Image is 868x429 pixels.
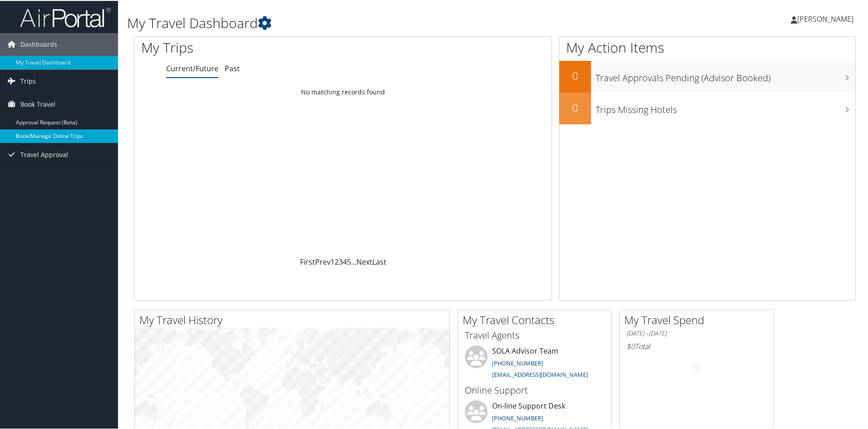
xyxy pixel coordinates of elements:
span: $0 [626,340,635,350]
a: 1 [330,256,335,266]
a: 2 [335,256,339,266]
a: [PERSON_NAME] [791,5,863,32]
h3: Trips Missing Hotels [596,98,855,115]
h2: My Travel Spend [624,311,773,327]
h1: My Trips [141,37,371,56]
a: [EMAIL_ADDRESS][DOMAIN_NAME] [492,370,588,378]
h6: Total [626,340,766,350]
li: SOLA Advisor Team [460,345,609,382]
h6: [DATE] - [DATE] [626,328,766,337]
h2: My Travel History [139,311,449,327]
a: [PHONE_NUMBER] [492,358,543,366]
h2: My Travel Contacts [463,311,612,327]
a: 3 [339,256,343,266]
span: Travel Approval [20,143,68,165]
tspan: 0% [693,364,700,370]
h2: 0 [559,99,591,114]
a: First [300,256,315,266]
span: Dashboards [20,32,57,55]
a: Last [372,256,386,266]
a: 4 [343,256,347,266]
span: Book Travel [20,92,55,115]
a: [PHONE_NUMBER] [492,413,543,421]
h3: Online Support [465,383,605,396]
a: Prev [315,256,330,266]
a: 0Trips Missing Hotels [559,92,855,123]
a: Past [225,63,240,73]
a: Next [356,256,372,266]
h1: My Travel Dashboard [127,13,617,32]
span: [PERSON_NAME] [797,13,853,23]
img: airportal-logo.png [20,6,111,27]
h3: Travel Approvals Pending (Advisor Booked) [596,66,855,84]
a: 0Travel Approvals Pending (Advisor Booked) [559,60,855,92]
a: 5 [347,256,351,266]
h2: 0 [559,67,591,83]
td: No matching records found [134,83,552,99]
span: Trips [20,69,36,92]
a: Current/Future [166,63,218,73]
h1: My Action Items [559,37,855,56]
span: … [351,256,356,266]
h3: Travel Agents [465,328,605,341]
